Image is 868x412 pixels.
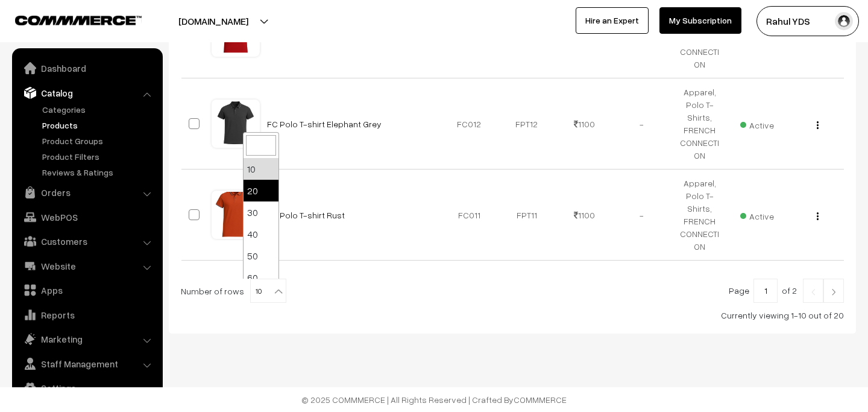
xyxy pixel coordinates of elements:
button: [DOMAIN_NAME] [136,6,291,36]
a: My Subscription [659,7,741,34]
td: FC011 [441,170,498,261]
td: - [613,170,671,261]
td: FPT11 [498,170,556,261]
a: FC Polo T-shirt Rust [267,210,345,220]
li: 40 [244,223,278,245]
td: 1100 [556,78,614,170]
img: COMMMERCE [15,16,142,25]
a: FC Polo T-shirt Elephant Grey [267,119,382,129]
a: Settings [15,377,159,399]
a: Apps [15,279,159,301]
li: 50 [244,245,278,267]
li: 30 [244,201,278,223]
a: COMMMERCE [15,12,121,27]
a: Reviews & Ratings [39,166,159,179]
td: Apparel, Polo T-Shirts, FRENCH CONNECTION [671,170,729,261]
td: FC012 [441,78,498,170]
img: Menu [817,212,819,220]
a: Product Groups [39,135,159,147]
a: Product Filters [39,150,159,163]
td: Apparel, Polo T-Shirts, FRENCH CONNECTION [671,78,729,170]
a: WebPOS [15,206,159,228]
span: 10 [250,279,286,303]
a: Dashboard [15,57,159,79]
img: user [835,12,853,30]
img: Right [828,288,839,296]
a: Hire an Expert [576,7,649,34]
img: Left [808,288,819,296]
span: Page [729,285,749,296]
img: Menu [817,121,819,129]
a: Marketing [15,328,159,350]
li: 20 [244,180,278,201]
a: Customers [15,230,159,252]
td: - [613,78,671,170]
span: of 2 [782,285,797,296]
a: Catalog [15,82,159,104]
a: Staff Management [15,353,159,375]
td: 1100 [556,170,614,261]
a: Products [39,119,159,132]
div: Currently viewing 1-10 out of 20 [181,309,844,322]
li: 60 [244,267,278,288]
span: Active [740,207,774,223]
a: Reports [15,304,159,326]
a: Categories [39,103,159,116]
li: 10 [244,158,278,180]
span: 10 [251,279,286,303]
span: Active [740,116,774,132]
button: Rahul YDS [756,6,859,36]
span: Number of rows [181,285,244,297]
a: COMMMERCE [514,395,567,405]
a: Website [15,255,159,277]
a: Orders [15,182,159,203]
td: FPT12 [498,78,556,170]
